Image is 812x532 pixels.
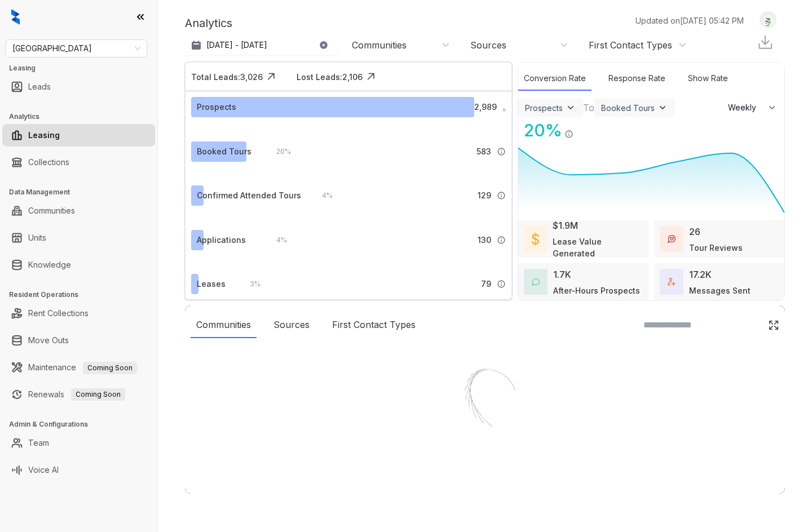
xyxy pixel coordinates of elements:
img: SearchIcon [744,320,754,330]
img: logo [11,9,20,25]
span: Coming Soon [83,362,137,374]
div: 17.2K [689,268,712,281]
li: Leasing [2,124,155,147]
div: Booked Tours [601,103,655,113]
img: Click Icon [363,68,379,85]
div: Prospects [525,103,563,113]
a: Collections [28,151,69,174]
img: Info [497,236,506,245]
div: 20 % [518,118,562,143]
div: 20 % [265,145,291,158]
li: Knowledge [2,254,155,276]
img: Info [497,147,506,156]
a: Voice AI [28,459,59,481]
span: 129 [478,189,491,202]
li: Communities [2,200,155,222]
a: Move Outs [28,329,69,352]
div: 26 [689,225,700,238]
a: Leasing [28,124,60,147]
div: $1.9M [553,219,578,232]
a: Communities [28,200,75,222]
div: Conversion Rate [518,66,592,91]
li: Maintenance [2,356,155,379]
div: To [583,101,594,114]
img: LeaseValue [532,232,539,245]
div: 1.7K [553,268,571,281]
div: Total Leads: 3,026 [191,71,263,83]
a: RenewalsComing Soon [28,383,125,406]
img: TotalFum [668,278,676,286]
li: Units [2,227,155,249]
span: 79 [481,278,491,290]
div: 3 % [239,278,261,290]
img: TourReviews [668,235,676,243]
li: Team [2,432,155,454]
img: Click Icon [768,320,779,331]
img: AfterHoursConversations [532,278,540,286]
a: Knowledge [28,254,71,276]
div: Leases [197,278,226,290]
div: Lost Leads: 2,106 [297,71,363,83]
a: Units [28,227,46,249]
img: UserAvatar [760,14,776,26]
h3: Leasing [9,63,157,73]
h3: Analytics [9,112,157,122]
div: Communities [352,39,407,51]
p: Analytics [185,15,232,32]
p: Updated on [DATE] 05:42 PM [636,15,744,26]
div: Booked Tours [197,145,251,158]
div: First Contact Types [589,39,672,51]
div: Loading... [465,458,505,469]
div: 4 % [311,189,333,202]
span: Weekly [728,102,762,113]
div: Messages Sent [689,285,751,296]
div: Tour Reviews [689,242,743,254]
li: Rent Collections [2,302,155,325]
h3: Admin & Configurations [9,419,157,429]
img: Click Icon [573,119,590,136]
h3: Resident Operations [9,290,157,300]
button: [DATE] - [DATE] [185,35,337,55]
a: Team [28,432,49,454]
div: Prospects [197,101,236,113]
span: 2,989 [474,101,497,113]
img: ViewFilterArrow [565,102,576,113]
li: Leads [2,76,155,98]
div: 4 % [265,234,287,246]
li: Collections [2,151,155,174]
div: Show Rate [682,66,734,91]
h3: Data Management [9,187,157,197]
p: [DATE] - [DATE] [206,39,267,51]
li: Move Outs [2,329,155,352]
span: Fairfield [12,40,140,57]
img: ViewFilterArrow [657,102,668,113]
span: 583 [476,145,491,158]
div: Communities [191,312,257,338]
a: Leads [28,76,51,98]
div: Response Rate [603,66,671,91]
img: Loader [429,345,541,458]
div: Lease Value Generated [553,236,643,259]
div: Sources [268,312,315,338]
li: Voice AI [2,459,155,481]
button: Weekly [721,97,784,118]
span: 130 [478,234,491,246]
img: Click Icon [263,68,280,85]
div: After-Hours Prospects [553,285,640,296]
span: Coming Soon [71,388,125,401]
div: Confirmed Attended Tours [197,189,301,202]
img: Info [502,108,506,112]
img: Info [497,191,506,200]
div: Applications [197,234,246,246]
div: First Contact Types [326,312,421,338]
img: Download [757,34,774,51]
img: Info [497,280,506,289]
img: Info [564,130,573,139]
div: Sources [470,39,506,51]
li: Renewals [2,383,155,406]
a: Rent Collections [28,302,89,325]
